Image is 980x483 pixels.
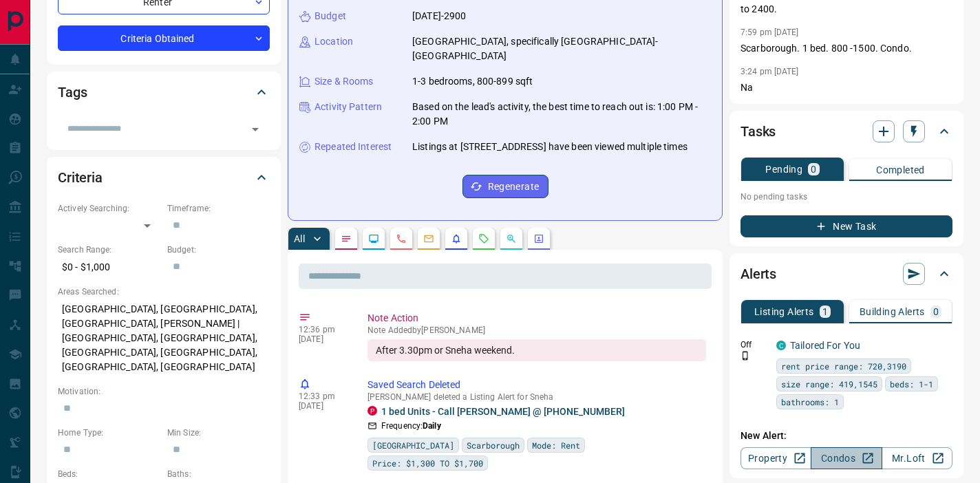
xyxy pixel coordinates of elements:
[396,233,407,244] svg: Calls
[299,325,347,334] p: 12:36 pm
[367,378,706,392] p: Saved Search Deleted
[412,140,688,154] p: Listings at [STREET_ADDRESS] have been viewed multiple times
[315,9,346,23] p: Budget
[506,233,517,244] svg: Opportunities
[467,438,520,452] span: Scarborough
[299,334,347,344] p: [DATE]
[451,233,462,244] svg: Listing Alerts
[58,161,270,194] div: Criteria
[381,406,625,417] a: 1 bed Units - Call [PERSON_NAME] @ [PHONE_NUMBER]
[412,100,711,129] p: Based on the lead's activity, the best time to reach out is: 1:00 PM - 2:00 PM
[58,468,160,480] p: Beds:
[58,385,270,398] p: Motivation:
[741,115,952,148] div: Tasks
[741,67,799,76] p: 3:24 pm [DATE]
[741,447,811,469] a: Property
[741,257,952,290] div: Alerts
[58,25,270,51] div: Criteria Obtained
[315,100,382,114] p: Activity Pattern
[860,307,925,316] p: Building Alerts
[341,233,352,244] svg: Notes
[532,438,580,452] span: Mode: Rent
[776,341,786,350] div: condos.ca
[781,395,839,409] span: bathrooms: 1
[58,76,270,109] div: Tags
[294,234,305,244] p: All
[367,325,706,335] p: Note Added by [PERSON_NAME]
[58,286,270,298] p: Areas Searched:
[822,307,828,316] p: 1
[299,401,347,411] p: [DATE]
[533,233,544,244] svg: Agent Actions
[741,186,952,207] p: No pending tasks
[299,391,347,401] p: 12:33 pm
[890,377,933,391] span: beds: 1-1
[478,233,489,244] svg: Requests
[741,215,952,237] button: New Task
[412,74,533,89] p: 1-3 bedrooms, 800-899 sqft
[741,28,799,37] p: 7:59 pm [DATE]
[167,427,270,439] p: Min Size:
[741,429,952,443] p: New Alert:
[58,244,160,256] p: Search Range:
[781,377,877,391] span: size range: 419,1545
[412,34,711,63] p: [GEOGRAPHIC_DATA], specifically [GEOGRAPHIC_DATA]-[GEOGRAPHIC_DATA]
[741,339,768,351] p: Off
[315,140,392,154] p: Repeated Interest
[58,298,270,378] p: [GEOGRAPHIC_DATA], [GEOGRAPHIC_DATA], [GEOGRAPHIC_DATA], [PERSON_NAME] | [GEOGRAPHIC_DATA], [GEOG...
[372,456,483,470] span: Price: $1,300 TO $1,700
[367,406,377,416] div: property.ca
[811,164,816,174] p: 0
[315,74,374,89] p: Size & Rooms
[882,447,952,469] a: Mr.Loft
[367,311,706,325] p: Note Action
[423,421,441,431] strong: Daily
[741,120,776,142] h2: Tasks
[741,351,750,361] svg: Push Notification Only
[412,9,466,23] p: [DATE]-2900
[368,233,379,244] svg: Lead Browsing Activity
[790,340,860,351] a: Tailored For You
[167,202,270,215] p: Timeframe:
[315,34,353,49] p: Location
[167,468,270,480] p: Baths:
[741,41,952,56] p: Scarborough. 1 bed. 800 -1500. Condo.
[167,244,270,256] p: Budget:
[367,339,706,361] div: After 3.30pm or Sneha weekend.
[876,165,925,175] p: Completed
[741,263,776,285] h2: Alerts
[58,427,160,439] p: Home Type:
[58,256,160,279] p: $0 - $1,000
[462,175,548,198] button: Regenerate
[765,164,802,174] p: Pending
[781,359,906,373] span: rent price range: 720,3190
[246,120,265,139] button: Open
[741,80,952,95] p: Na
[811,447,882,469] a: Condos
[381,420,441,432] p: Frequency:
[754,307,814,316] p: Listing Alerts
[372,438,454,452] span: [GEOGRAPHIC_DATA]
[58,202,160,215] p: Actively Searching:
[933,307,939,316] p: 0
[58,81,87,103] h2: Tags
[58,167,103,189] h2: Criteria
[423,233,434,244] svg: Emails
[367,392,706,402] p: [PERSON_NAME] deleted a Listing Alert for Sneha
